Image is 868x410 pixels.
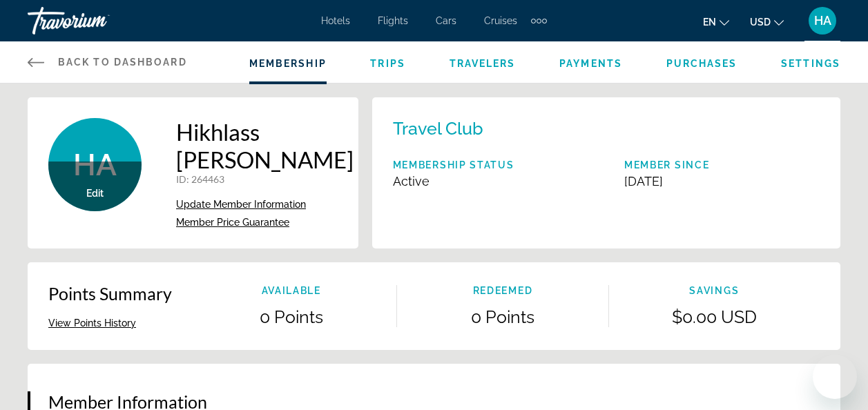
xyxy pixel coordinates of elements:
[450,58,516,69] a: Travelers
[781,58,840,69] a: Settings
[176,173,354,185] p: : 264463
[176,118,354,173] h1: Hikhlass [PERSON_NAME]
[176,217,289,228] span: Member Price Guarantee
[393,174,514,188] p: Active
[393,118,483,139] p: Travel Club
[28,41,187,83] a: Back to Dashboard
[378,15,408,26] a: Flights
[176,199,354,210] a: Update Member Information
[28,3,166,39] a: Travorium
[397,306,608,327] p: 0 Points
[186,306,396,327] p: 0 Points
[48,317,136,329] button: View Points History
[703,17,716,28] span: en
[484,15,517,26] a: Cruises
[750,12,784,32] button: Change currency
[73,147,117,183] span: HA
[750,17,771,28] span: USD
[624,174,709,188] p: [DATE]
[609,285,820,296] p: Savings
[176,173,186,185] span: ID
[249,58,327,69] a: Membership
[370,58,405,69] a: Trips
[86,187,104,199] button: Edit
[804,6,840,35] button: User Menu
[624,159,709,170] p: Member Since
[48,283,172,304] p: Points Summary
[814,14,831,28] span: HA
[531,10,547,32] button: Extra navigation items
[397,285,608,296] p: Redeemed
[813,355,857,399] iframe: Bouton de lancement de la fenêtre de messagerie
[666,58,737,69] a: Purchases
[559,58,622,69] a: Payments
[186,285,396,296] p: Available
[176,199,306,210] span: Update Member Information
[58,57,187,68] span: Back to Dashboard
[609,306,820,327] p: $0.00 USD
[703,12,729,32] button: Change language
[321,15,350,26] a: Hotels
[393,159,514,170] p: Membership Status
[436,15,456,26] a: Cars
